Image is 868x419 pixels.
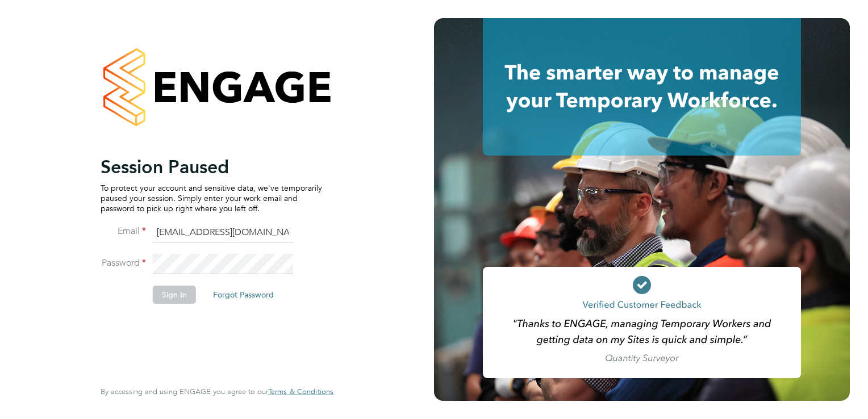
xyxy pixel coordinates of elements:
p: To protect your account and sensitive data, we've temporarily paused your session. Simply enter y... [101,183,322,214]
label: Password [101,257,146,269]
h2: Session Paused [101,156,322,178]
button: Sign In [153,286,196,304]
span: By accessing and using ENGAGE you agree to our [101,387,333,396]
input: Enter your work email... [153,223,293,243]
span: Terms & Conditions [268,387,333,396]
label: Email [101,225,146,237]
a: Terms & Conditions [268,387,333,396]
button: Forgot Password [204,286,283,304]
